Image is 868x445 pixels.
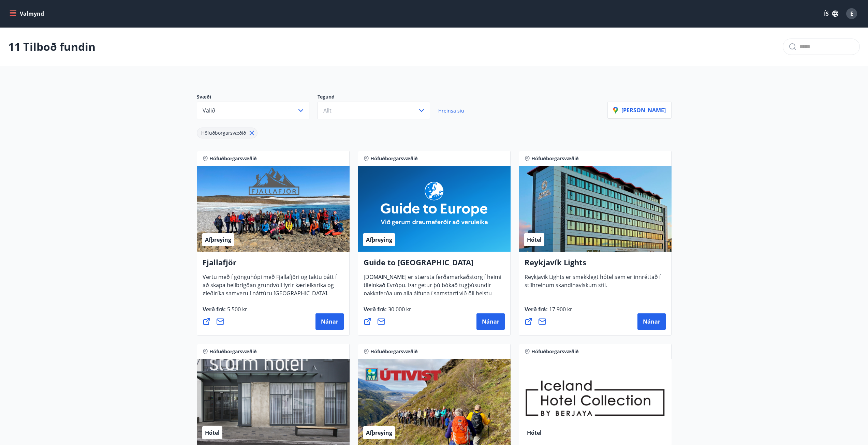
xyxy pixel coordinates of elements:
[366,429,392,436] span: Afþreying
[364,306,413,318] span: Verð frá :
[548,306,574,313] span: 17.900 kr.
[197,102,309,119] button: Valið
[203,273,337,302] span: Vertu með í gönguhópi með Fjallafjöri og taktu þátt í að skapa heilbrigðan grundvöll fyrir kærlei...
[527,236,542,243] span: Hótel
[201,130,246,136] span: Höfuðborgarsvæðið
[197,93,318,102] p: Svæði
[209,155,257,162] span: Höfuðborgarsvæðið
[205,236,231,243] span: Afþreying
[226,306,249,313] span: 5.500 kr.
[370,348,418,355] span: Höfuðborgarsvæðið
[205,429,220,436] span: Hótel
[366,236,392,243] span: Afþreying
[364,257,505,273] h4: Guide to [GEOGRAPHIC_DATA]
[850,10,853,17] span: E
[321,318,338,325] span: Nánar
[482,318,499,325] span: Nánar
[531,155,579,162] span: Höfuðborgarsvæðið
[370,155,418,162] span: Höfuðborgarsvæðið
[323,107,332,114] span: Allt
[364,273,501,319] span: [DOMAIN_NAME] er stærsta ferðamarkaðstorg í heimi tileinkað Evrópu. Þar getur þú bókað tugþúsundi...
[209,348,257,355] span: Höfuðborgarsvæðið
[197,128,258,138] div: Höfuðborgarsvæðið
[525,257,666,273] h4: Reykjavík Lights
[315,313,344,330] button: Nánar
[525,306,574,318] span: Verð frá :
[637,313,666,330] button: Nánar
[8,8,47,20] button: menu
[843,5,860,22] button: E
[525,273,661,294] span: Reykjavik Lights er smekklegt hótel sem er innréttað í stílhreinum skandinavískum stíl.
[318,102,430,119] button: Allt
[476,313,505,330] button: Nánar
[203,306,249,318] span: Verð frá :
[318,93,438,102] p: Tegund
[613,106,666,114] p: [PERSON_NAME]
[643,318,660,325] span: Nánar
[438,107,464,114] span: Hreinsa síu
[527,429,542,436] span: Hótel
[8,39,95,54] p: 11 Tilboð fundin
[387,306,413,313] span: 30.000 kr.
[203,257,344,273] h4: Fjallafjör
[607,102,672,119] button: [PERSON_NAME]
[531,348,579,355] span: Höfuðborgarsvæðið
[820,8,842,20] button: ÍS
[203,107,215,114] span: Valið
